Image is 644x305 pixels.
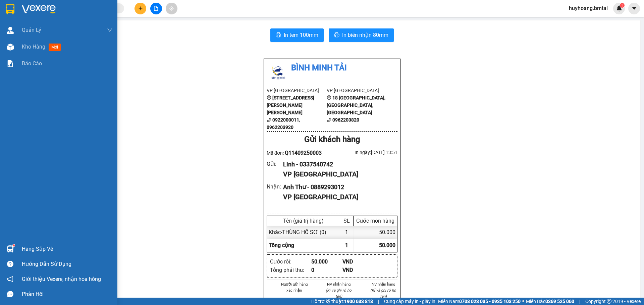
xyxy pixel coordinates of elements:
[7,276,13,282] span: notification
[522,300,524,303] span: ⚪️
[7,60,14,67] img: solution-icon
[327,95,385,115] b: 18 [GEOGRAPHIC_DATA], [GEOGRAPHIC_DATA], [GEOGRAPHIC_DATA]
[276,32,281,39] span: printer
[270,266,311,274] div: Tổng phải thu :
[7,27,14,34] img: warehouse-icon
[334,32,339,39] span: printer
[7,261,13,267] span: question-circle
[342,218,352,224] div: SL
[526,298,574,305] span: Miền Bắc
[325,281,353,287] li: NV nhận hàng
[22,275,101,283] span: Giới thiệu Vexere, nhận hoa hồng
[267,87,327,94] li: VP [GEOGRAPHIC_DATA]
[283,160,392,169] div: Linh - 0337540742
[563,4,613,12] span: huyhoang.bmtai
[545,299,574,304] strong: 0369 525 060
[270,257,311,266] div: Cước rồi :
[269,229,326,235] span: Khác - THÙNG HỒ SƠ (0)
[22,259,112,269] div: Hướng dẫn sử dụng
[384,298,436,305] span: Cung cấp máy in - giấy in:
[267,133,397,146] div: Gửi khách hàng
[342,31,388,39] span: In biên nhận 80mm
[267,149,332,157] div: Mã đơn:
[280,281,309,293] li: Người gửi hàng xác nhận
[332,149,397,156] div: In ngày: [DATE] 13:51
[355,218,395,224] div: Cước món hàng
[327,87,387,94] li: VP [GEOGRAPHIC_DATA]
[267,62,397,74] li: Bình Minh Tải
[616,5,622,11] img: icon-new-feature
[270,28,324,42] button: printerIn tem 100mm
[327,118,331,122] span: phone
[6,4,14,14] img: logo-vxr
[311,266,342,274] div: 0
[22,44,45,50] span: Kho hàng
[154,6,158,11] span: file-add
[607,299,611,304] span: copyright
[354,226,397,239] div: 50.000
[283,192,392,202] div: VP [GEOGRAPHIC_DATA]
[3,3,97,16] li: Bình Minh Tải
[345,242,348,248] span: 1
[267,118,271,122] span: phone
[621,3,623,8] span: 1
[628,3,640,14] button: caret-down
[22,244,112,254] div: Hàng sắp về
[311,298,373,305] span: Hỗ trợ kỹ thuật:
[3,3,27,27] img: logo.jpg
[269,242,294,248] span: Tổng cộng
[267,95,314,115] b: [STREET_ADDRESS][PERSON_NAME][PERSON_NAME]
[267,117,300,130] b: 0922000011, 0962203920
[13,244,15,246] sup: 1
[269,218,338,224] div: Tên (giá trị hàng)
[340,226,354,239] div: 1
[7,291,13,297] span: message
[285,150,322,156] span: Q11409250003
[166,3,177,14] button: aim
[344,299,373,304] strong: 1900 633 818
[3,28,46,51] li: VP [GEOGRAPHIC_DATA]
[46,28,89,51] li: VP [GEOGRAPHIC_DATA]
[369,281,397,287] li: NV nhận hàng
[283,182,392,192] div: Anh Thư - 0889293012
[267,95,271,100] span: environment
[378,298,379,305] span: |
[283,169,392,179] div: VP [GEOGRAPHIC_DATA]
[150,3,162,14] button: file-add
[631,5,637,11] span: caret-down
[326,288,352,299] i: (Kí và ghi rõ họ tên)
[332,117,359,123] b: 0962203820
[620,3,625,8] sup: 1
[267,62,290,85] img: logo.jpg
[135,3,146,14] button: plus
[342,257,374,266] div: VND
[22,59,42,68] span: Báo cáo
[138,6,143,11] span: plus
[311,257,342,266] div: 50.000
[438,298,521,305] span: Miền Nam
[169,6,174,11] span: aim
[329,28,394,42] button: printerIn biên nhận 80mm
[327,95,331,100] span: environment
[49,44,61,51] span: mới
[267,160,283,168] div: Gửi :
[7,245,14,252] img: warehouse-icon
[267,182,283,191] div: Nhận :
[107,27,112,33] span: down
[342,266,374,274] div: VND
[379,242,395,248] span: 50.000
[284,31,318,39] span: In tem 100mm
[579,298,580,305] span: |
[7,44,14,51] img: warehouse-icon
[370,288,396,299] i: (Kí và ghi rõ họ tên)
[22,289,112,299] div: Phản hồi
[459,299,521,304] strong: 0708 023 035 - 0935 103 250
[22,26,41,34] span: Quản Lý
